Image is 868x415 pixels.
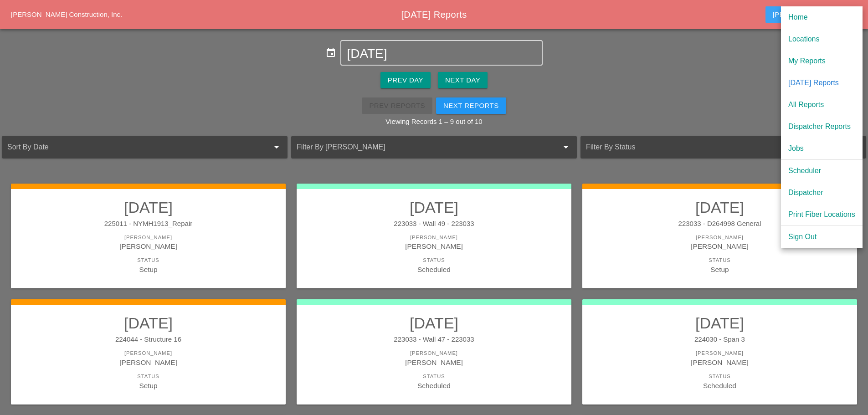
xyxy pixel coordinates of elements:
div: All Reports [788,99,855,110]
h2: [DATE] [20,198,277,216]
div: [PERSON_NAME] [306,349,562,357]
h2: [DATE] [591,198,848,216]
i: event [325,47,336,58]
div: Jobs [788,143,855,154]
div: Status [306,256,562,264]
div: Status [20,373,277,380]
div: Next Reports [443,101,499,111]
a: Jobs [781,138,863,159]
div: Next Day [445,75,480,86]
div: 223033 - Wall 47 - 223033 [306,334,562,345]
a: Scheduler [781,160,863,182]
a: Print Fiber Locations [781,204,863,225]
div: Dispatcher [788,187,855,198]
div: Print Fiber Locations [788,209,855,220]
div: [PERSON_NAME] [306,241,562,251]
div: 223033 - Wall 49 - 223033 [306,219,562,229]
a: Dispatcher Reports [781,116,863,138]
div: [PERSON_NAME] [20,349,277,357]
div: [PERSON_NAME] [306,357,562,368]
div: [PERSON_NAME] [591,357,848,368]
input: Select Date [347,46,536,61]
a: Locations [781,28,863,50]
div: Scheduled [591,380,848,391]
a: [DATE] Reports [781,72,863,94]
div: [PERSON_NAME] [306,234,562,241]
div: My Reports [788,56,855,67]
div: Setup [591,264,848,275]
button: Next Day [438,72,488,88]
div: [PERSON_NAME] [20,234,277,241]
div: [PERSON_NAME] [773,9,846,20]
div: Home [788,12,855,23]
div: Scheduled [306,264,562,275]
div: [PERSON_NAME] [20,357,277,368]
a: All Reports [781,94,863,116]
div: Sign Out [788,231,855,242]
a: [DATE]224044 - Structure 16[PERSON_NAME][PERSON_NAME]StatusSetup [20,314,277,390]
a: [DATE]223033 - D264998 General[PERSON_NAME][PERSON_NAME]StatusSetup [591,198,848,275]
i: arrow_drop_down [271,142,282,153]
div: [PERSON_NAME] [591,349,848,357]
div: 224044 - Structure 16 [20,334,277,345]
div: Locations [788,34,855,45]
div: Status [306,373,562,380]
div: Setup [20,380,277,391]
button: Next Reports [436,97,506,114]
h2: [DATE] [20,314,277,332]
a: [DATE]223033 - Wall 47 - 223033[PERSON_NAME][PERSON_NAME]StatusScheduled [306,314,562,390]
h2: [DATE] [306,198,562,216]
div: Dispatcher Reports [788,121,855,132]
div: 223033 - D264998 General [591,219,848,229]
a: Home [781,6,863,28]
a: [DATE]225011 - NYMH1913_Repair[PERSON_NAME][PERSON_NAME]StatusSetup [20,198,277,275]
div: Prev Day [388,75,423,86]
div: Status [20,256,277,264]
div: Status [591,256,848,264]
a: [DATE]224030 - Span 3[PERSON_NAME][PERSON_NAME]StatusScheduled [591,314,848,390]
div: 225011 - NYMH1913_Repair [20,219,277,229]
div: Status [591,373,848,380]
div: 224030 - Span 3 [591,334,848,345]
h2: [DATE] [591,314,848,332]
div: [PERSON_NAME] [20,241,277,251]
button: Prev Day [380,72,431,88]
i: arrow_drop_down [560,142,571,153]
div: Scheduled [306,380,562,391]
div: Scheduler [788,165,855,176]
span: [DATE] Reports [401,10,467,20]
a: Dispatcher [781,182,863,204]
button: [PERSON_NAME] [765,6,853,23]
a: My Reports [781,50,863,72]
div: [PERSON_NAME] [591,234,848,241]
div: [PERSON_NAME] [591,241,848,251]
div: Setup [20,264,277,275]
a: [PERSON_NAME] Construction, Inc. [11,10,122,18]
div: [DATE] Reports [788,77,855,88]
h2: [DATE] [306,314,562,332]
a: [DATE]223033 - Wall 49 - 223033[PERSON_NAME][PERSON_NAME]StatusScheduled [306,198,562,275]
